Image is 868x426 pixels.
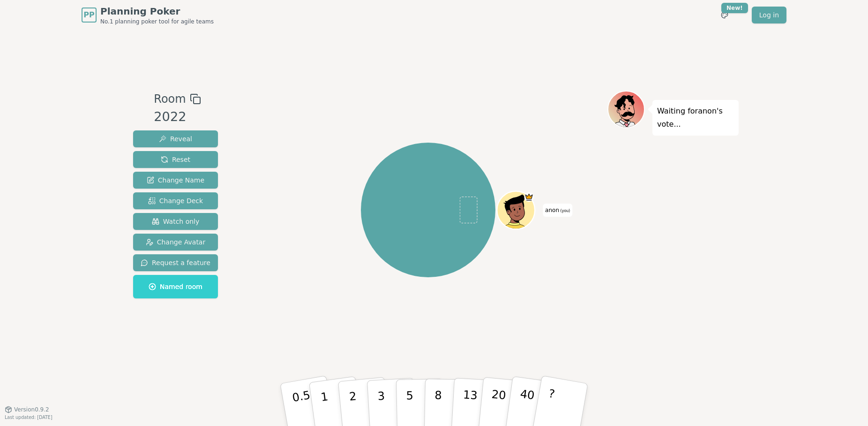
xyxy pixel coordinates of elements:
span: anon is the host [524,192,534,202]
button: New! [716,7,733,23]
button: Reveal [133,130,218,147]
div: New! [721,3,748,13]
span: No.1 planning poker tool for agile teams [100,18,214,25]
span: PP [83,9,94,21]
button: Change Avatar [133,234,218,251]
span: Reveal [159,134,192,144]
p: Waiting for anon 's vote... [657,105,734,131]
button: Request a feature [133,254,218,271]
div: 2022 [154,107,201,127]
a: Log in [752,7,786,23]
span: (you) [559,209,570,213]
span: Change Deck [148,196,203,205]
span: Planning Poker [100,5,214,18]
button: Named room [133,275,218,298]
span: Request a feature [141,258,210,267]
button: Change Name [133,172,218,189]
span: Change Avatar [146,237,206,247]
span: Version 0.9.2 [14,406,49,413]
span: Change Name [147,175,204,185]
button: Watch only [133,213,218,230]
span: Reset [161,155,190,164]
button: Reset [133,151,218,168]
span: Click to change your name [543,204,572,217]
a: PPPlanning PokerNo.1 planning poker tool for agile teams [82,5,214,25]
button: Version0.9.2 [5,406,49,413]
span: Named room [149,282,202,291]
span: Watch only [152,217,200,226]
button: Click to change your avatar [498,192,534,228]
span: Last updated: [DATE] [5,415,52,420]
span: Room [154,91,186,107]
button: Change Deck [133,192,218,209]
